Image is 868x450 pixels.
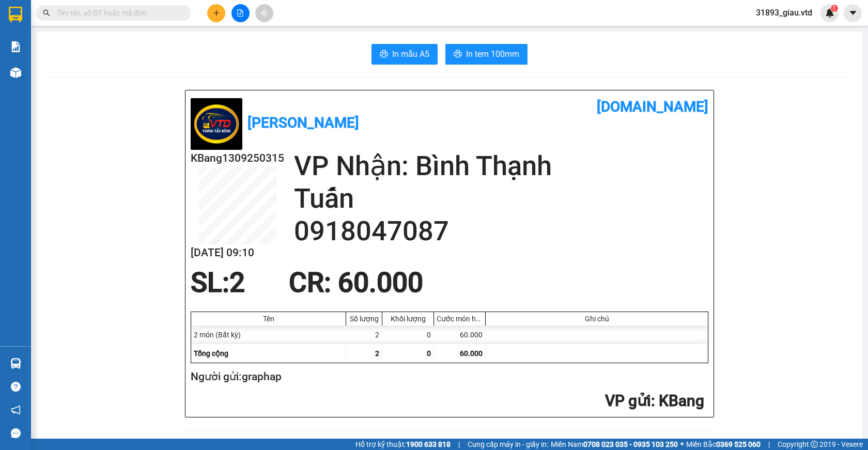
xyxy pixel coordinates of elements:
sup: 1 [831,5,838,12]
span: CR : 60.000 [289,267,423,299]
h2: : KBang [191,391,704,412]
span: question-circle [11,382,21,392]
div: 2 món (Bất kỳ) [191,325,346,344]
h2: KBang1309250315 [191,150,284,167]
img: logo-vxr [9,7,22,22]
strong: 1900 633 818 [406,440,451,448]
button: printerIn mẫu A5 [371,44,438,65]
div: Khối lượng [385,315,431,323]
span: | [768,439,770,450]
img: logo.jpg [191,98,242,150]
span: 0 [427,349,431,358]
span: caret-down [848,8,858,18]
span: | [458,439,460,450]
span: 31893_giau.vtd [748,6,820,19]
span: ⚪️ [680,442,684,446]
span: Miền Bắc [686,439,761,450]
h2: Tuấn [294,182,708,215]
div: Tên [194,315,343,323]
div: Ghi chú [488,315,705,323]
span: message [11,428,21,438]
span: 60.000 [460,349,483,358]
h2: 0918047087 [294,215,708,247]
button: file-add [231,4,250,22]
button: aim [255,4,273,22]
span: In mẫu A5 [392,48,429,60]
span: search [43,9,50,17]
span: Hỗ trợ kỹ thuật: [355,439,451,450]
button: printerIn tem 100mm [445,44,528,65]
span: file-add [237,9,244,17]
div: 60.000 [434,325,486,344]
h2: [DATE] 09:10 [191,244,284,261]
strong: 0708 023 035 - 0935 103 250 [583,440,678,448]
img: solution-icon [10,41,21,52]
img: icon-new-feature [825,8,834,18]
span: VP gửi [605,392,651,410]
h2: Người gửi: graphap [191,368,704,385]
span: printer [454,50,462,59]
strong: 0369 525 060 [716,440,761,448]
span: printer [380,50,388,59]
span: SL: [191,267,229,299]
span: copyright [811,441,818,448]
img: warehouse-icon [10,67,21,78]
button: caret-down [844,4,862,22]
h2: VP Nhận: Bình Thạnh [294,150,708,182]
div: Số lượng [349,315,379,323]
div: 2 [346,325,382,344]
span: Miền Nam [551,439,678,450]
span: Tổng cộng [194,349,228,358]
div: Cước món hàng [437,315,483,323]
span: 2 [229,267,245,299]
span: 2 [375,349,379,358]
div: 0 [382,325,434,344]
span: In tem 100mm [466,48,519,60]
input: Tìm tên, số ĐT hoặc mã đơn [57,7,179,19]
span: plus [213,9,220,17]
span: Cung cấp máy in - giấy in: [468,439,548,450]
b: [DOMAIN_NAME] [597,98,708,115]
b: [PERSON_NAME] [247,114,359,131]
span: aim [260,9,268,17]
span: 1 [832,5,836,12]
button: plus [207,4,225,22]
span: notification [11,405,21,415]
img: warehouse-icon [10,358,21,369]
